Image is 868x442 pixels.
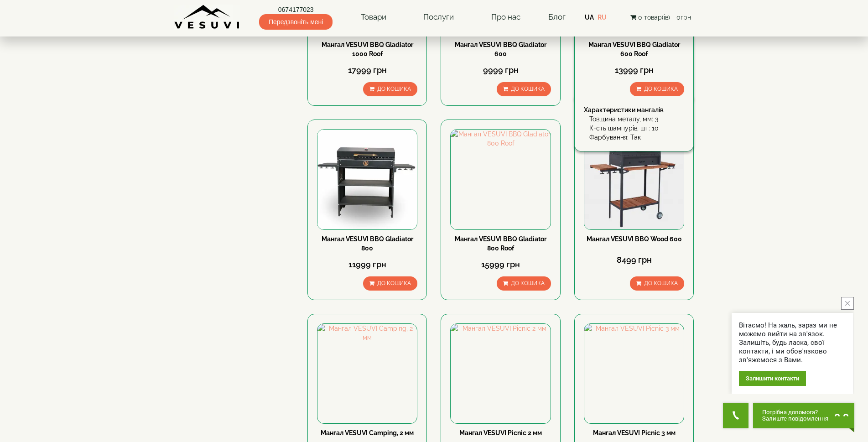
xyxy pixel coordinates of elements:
[317,324,417,423] img: Мангал VESUVI Camping, 2 мм
[723,403,748,428] button: Get Call button
[497,276,551,291] button: До кошика
[585,14,594,21] a: UA
[589,114,684,124] div: Товщина металу, мм: 3
[584,254,684,266] div: 8499 грн
[739,321,846,364] div: Вітаємо! На жаль, зараз ми не можемо вийти на зв'язок. Залишіть, будь ласка, свої контакти, і ми ...
[352,7,395,28] a: Товари
[363,82,417,96] button: До кошика
[450,64,551,76] div: 9999 грн
[762,416,828,422] span: Залиште повідомлення
[455,41,546,57] a: Мангал VESUVI BBQ Gladiator 600
[593,429,676,437] a: Мангал VESUVI Picnic 3 мм
[317,259,417,270] div: 11999 грн
[321,429,414,437] a: Мангал VESUVI Camping, 2 мм
[630,276,684,291] button: До кошика
[174,5,240,30] img: Завод VESUVI
[511,86,545,92] span: До кошика
[753,403,854,428] button: Chat button
[630,82,684,96] button: До кошика
[377,86,411,92] span: До кошика
[451,130,550,229] img: Мангал VESUVI BBQ Gladiator 800 Roof
[455,235,546,252] a: Мангал VESUVI BBQ Gladiator 800 Roof
[584,324,684,423] img: Мангал VESUVI Picnic 3 мм
[377,280,411,286] span: До кошика
[584,105,684,114] div: Характеристики мангалів
[841,297,854,310] button: close button
[644,86,678,92] span: До кошика
[589,133,684,142] div: Фарбування: Так
[584,64,684,76] div: 13999 грн
[638,14,691,21] span: 0 товар(ів) - 0грн
[322,235,413,252] a: Мангал VESUVI BBQ Gladiator 800
[451,324,550,423] img: Мангал VESUVI Picnic 2 мм
[548,12,566,21] a: Блог
[497,82,551,96] button: До кошика
[584,130,684,229] img: Мангал VESUVI BBQ Wood 600
[511,280,545,286] span: До кошика
[450,259,551,270] div: 15999 грн
[322,41,413,57] a: Мангал VESUVI BBQ Gladiator 1000 Roof
[739,371,806,386] div: Залишити контакти
[259,5,333,14] a: 0674177023
[628,12,694,22] button: 0 товар(ів) - 0грн
[588,41,680,57] a: Мангал VESUVI BBQ Gladiator 600 Roof
[317,130,417,229] img: Мангал VESUVI BBQ Gladiator 800
[459,429,542,437] a: Мангал VESUVI Picnic 2 мм
[589,124,684,133] div: К-сть шампурів, шт: 10
[762,409,828,416] span: Потрібна допомога?
[587,235,682,243] a: Мангал VESUVI BBQ Wood 600
[414,7,463,28] a: Послуги
[598,14,607,21] a: RU
[363,276,417,291] button: До кошика
[259,14,333,30] span: Передзвоніть мені
[644,280,678,286] span: До кошика
[482,7,530,28] a: Про нас
[317,64,417,76] div: 17999 грн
